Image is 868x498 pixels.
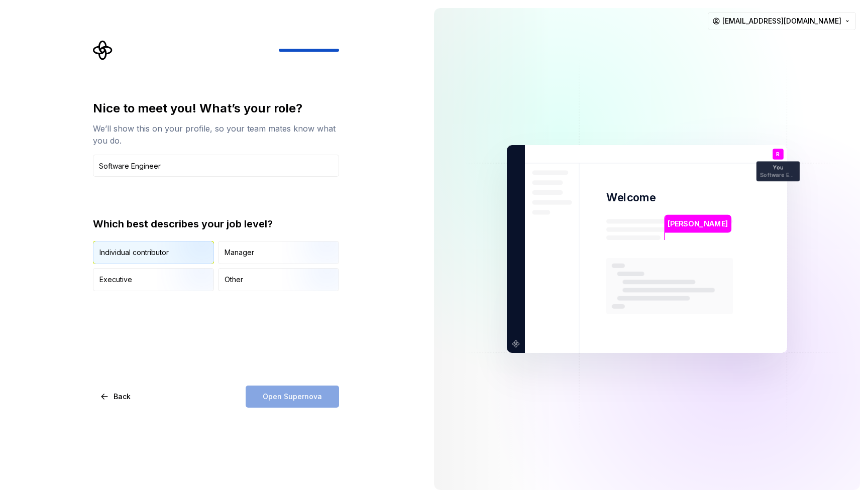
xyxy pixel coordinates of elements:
span: Back [114,392,131,402]
button: Back [93,386,139,408]
svg: Supernova Logo [93,40,113,60]
div: Manager [225,247,254,258]
div: Which best describes your job level? [93,217,339,231]
p: You [773,165,783,171]
p: Software Engineer [760,172,796,178]
button: [EMAIL_ADDRESS][DOMAIN_NAME] [708,12,856,30]
p: Welcome [606,190,656,205]
p: [PERSON_NAME] [668,218,728,229]
div: Executive [99,275,132,285]
p: R [776,152,780,157]
span: [EMAIL_ADDRESS][DOMAIN_NAME] [722,16,841,26]
div: We’ll show this on your profile, so your team mates know what you do. [93,122,339,147]
div: Individual contributor [99,247,169,258]
input: Job title [93,155,339,177]
div: Other [225,275,243,285]
div: Nice to meet you! What’s your role? [93,100,339,116]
